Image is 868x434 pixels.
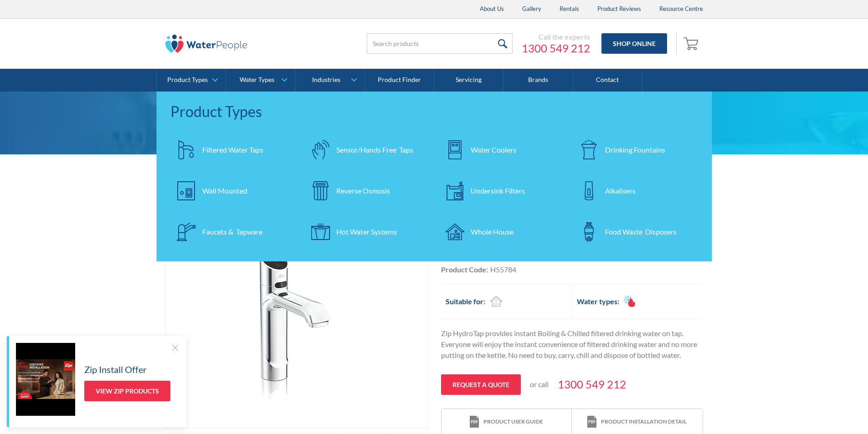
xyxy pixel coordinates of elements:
[226,69,295,92] a: Water Types
[681,33,703,55] a: Open empty cart
[304,216,430,248] a: Hot Water Systems
[601,33,667,54] a: Shop Online
[777,388,868,434] iframe: podium webchat widget bubble
[441,374,521,395] a: Request a quote
[471,226,514,237] div: Whole House
[601,418,687,426] div: Product installation detail
[683,36,701,51] img: shopping cart
[490,264,516,275] div: H55784
[84,381,170,401] a: View Zip Products
[170,134,296,166] a: Filtered Water Taps
[206,207,387,428] img: Zip Hydrotap G5 Classic Plus Boiling & Chilled (Residential)
[471,185,525,196] div: Undersink Filters
[165,207,427,429] a: open lightbox
[295,69,364,92] a: Industries
[522,32,590,41] div: Call the experts
[587,416,596,428] img: print icon
[365,69,434,92] a: Product Finder
[170,216,296,248] a: Faucets & Tapware
[503,69,573,92] a: Brands
[573,134,699,166] a: Drinking Fountains
[573,175,699,207] a: Alkalisers
[439,134,564,166] a: Water Coolers
[240,76,274,84] div: Water Types
[605,185,636,196] div: Alkalisers
[304,134,430,166] a: Sensor/Hands Free Taps
[170,101,699,123] div: Product Types
[336,185,390,196] div: Reverse Osmosis
[312,76,340,84] div: Industries
[84,363,147,376] h5: Zip Install Offer
[573,216,699,248] a: Food Waste Disposers
[605,144,665,155] div: Drinking Fountains
[470,416,479,428] img: print icon
[167,76,208,84] div: Product Types
[441,265,488,274] strong: Product Code:
[439,175,564,207] a: Undersink Filters
[713,291,868,400] iframe: podium webchat widget prompt
[558,376,626,393] a: 1300 549 212
[165,35,247,53] img: The Water People
[304,175,430,207] a: Reverse Osmosis
[471,144,516,155] div: Water Coolers
[202,144,263,155] div: Filtered Water Taps
[170,175,296,207] a: Wall Mounted
[439,216,564,248] a: Whole House
[434,69,503,92] a: Servicing
[336,144,413,155] div: Sensor/Hands Free Taps
[605,226,677,237] div: Food Waste Disposers
[522,41,590,55] a: 1300 549 212
[446,296,485,307] h2: Suitable for:
[577,296,619,307] h2: Water types:
[336,226,397,237] div: Hot Water Systems
[530,379,549,390] p: or call
[157,69,226,92] a: Product Types
[367,33,513,54] input: Search products
[202,185,247,196] div: Wall Mounted
[573,69,642,92] a: Contact
[441,328,703,361] p: Zip HydroTap provides instant Boiling & Chilled filtered drinking water on tap. Everyone will enj...
[483,418,543,426] div: Product user guide
[157,92,712,261] nav: Product Types
[16,343,75,416] img: Zip Install Offer
[202,226,262,237] div: Faucets & Tapware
